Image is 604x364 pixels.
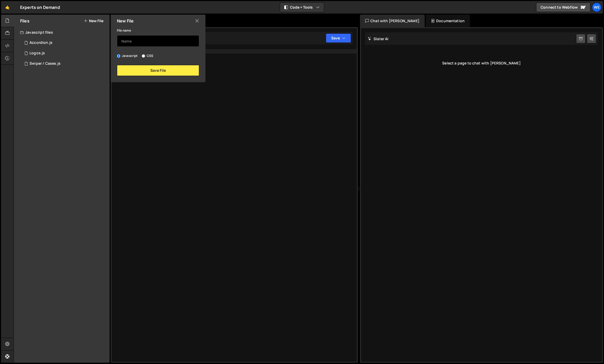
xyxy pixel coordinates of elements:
h2: Slater AI [368,36,389,41]
button: Code + Tools [280,3,324,12]
h2: New File [117,18,134,24]
div: 16619/45260.js [20,48,110,58]
button: Save File [117,65,199,76]
div: Accordion.js [29,40,52,45]
input: CSS [142,54,145,58]
div: 16619/45319.js [20,38,110,48]
input: Name [117,35,199,47]
button: Save [326,33,351,43]
input: Javascript [117,54,120,58]
div: Javascript files [14,27,110,38]
button: New File [84,19,103,23]
label: Javascript [117,53,138,58]
div: Documentation [426,15,470,27]
div: Experts on Demand [20,4,60,10]
div: Swiper / Cases.js [29,61,61,66]
div: Chat with [PERSON_NAME] [360,15,425,27]
a: We [592,3,601,12]
a: 🤙 [1,1,14,14]
h2: Files [20,18,29,24]
div: Select a page to chat with [PERSON_NAME] [365,53,598,74]
div: Logos.js [29,51,45,56]
div: 16619/45258.js [20,58,110,69]
label: CSS [142,53,153,58]
label: File name [117,28,131,33]
a: Connect to Webflow [536,3,590,12]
